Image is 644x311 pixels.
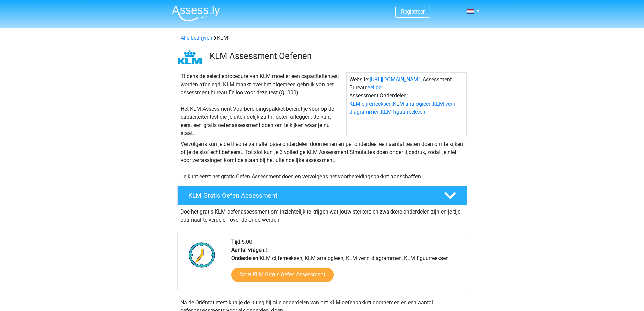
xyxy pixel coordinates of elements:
[185,238,219,272] img: Klok
[369,76,423,83] a: [URL][DOMAIN_NAME]
[188,192,433,199] h4: KLM Gratis Oefen Assessment
[231,239,242,245] b: Tijd:
[175,186,470,205] a: KLM Gratis Oefen Assessment
[178,140,467,181] div: Vervolgens kun je de theorie van alle losse onderdelen doornemen en per onderdeel een aantal test...
[231,268,334,282] a: Start KLM Gratis Oefen Assessment
[367,84,382,91] a: eelloo
[178,72,346,137] div: Tijdens de selectieprocedure van KLM moet er een capaciteitentest worden afgelegd. KLM maakt over...
[349,101,392,107] a: KLM cijferreeksen
[178,34,467,42] div: KLM
[210,51,461,61] h3: KLM Assessment Oefenen
[381,109,425,115] a: KLM figuurreeksen
[401,8,425,15] a: Registreer
[172,5,220,21] img: Assessly
[346,72,467,137] div: Website: Assessment Bureau: Assessment Onderdelen: , , ,
[393,101,432,107] a: KLM analogieen
[177,205,467,224] div: Doe het gratis KLM oefenassessment om inzichtelijk te krijgen wat jouw sterkere en zwakkere onder...
[349,101,457,115] a: KLM venn diagrammen
[181,35,212,41] a: Alle bedrijven
[231,255,260,261] b: Onderdelen:
[231,247,266,253] b: Aantal vragen:
[226,238,466,290] div: 5:00 9 KLM cijferreeksen, KLM analogieen, KLM venn diagrammen, KLM figuurreeksen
